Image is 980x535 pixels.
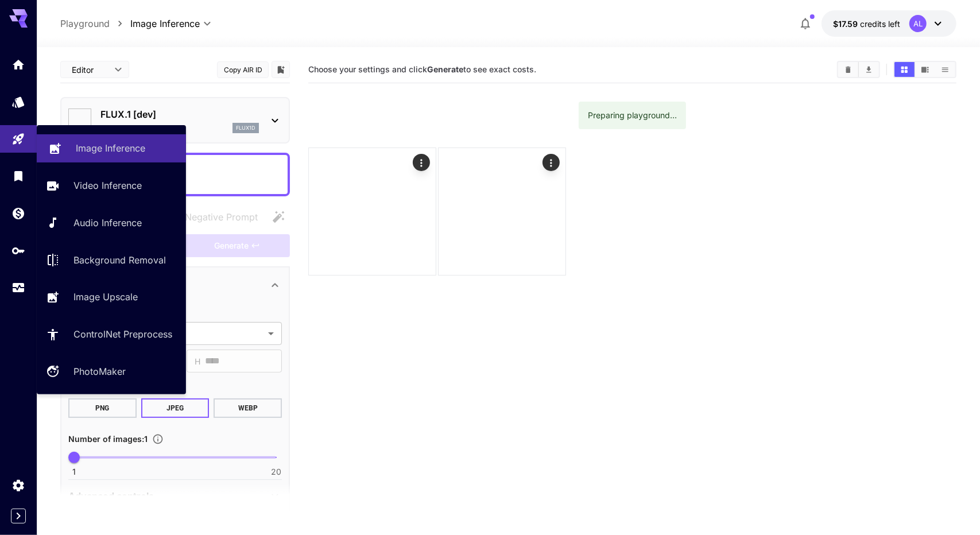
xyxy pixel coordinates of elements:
div: Settings [11,478,25,493]
button: Expand sidebar [11,509,26,524]
div: Show media in grid viewShow media in video viewShow media in list view [893,61,956,78]
button: Add to library [276,63,286,76]
a: Video Inference [37,172,186,200]
div: API Keys [11,243,25,258]
div: Home [11,57,25,72]
button: JPEG [141,398,210,418]
div: Usage [11,281,25,295]
p: Audio Inference [73,216,142,230]
button: Specify how many images to generate in a single request. Each image generation will be charged se... [148,433,168,445]
button: Show media in video view [915,62,935,77]
p: FLUX.1 [dev] [100,107,259,121]
p: Playground [60,17,110,30]
span: Negative Prompt [185,210,258,224]
button: Show media in list view [935,62,955,77]
div: Actions [413,154,430,171]
span: Editor [72,64,107,76]
div: Wallet [11,206,25,220]
a: Image Inference [37,134,186,162]
span: 1 [72,466,76,478]
p: Video Inference [73,179,142,192]
b: Generate [427,64,463,74]
button: Clear All [838,62,858,77]
p: Image Inference [76,141,145,155]
span: Negative prompts are not compatible with the selected model. [162,210,267,224]
div: Library [11,169,25,183]
nav: breadcrumb [60,17,130,30]
a: ControlNet Preprocess [37,320,186,348]
span: Choose your settings and click to see exact costs. [308,64,536,74]
span: credits left [860,19,900,29]
a: Image Upscale [37,283,186,311]
button: Show media in grid view [894,62,915,77]
p: Background Removal [73,253,166,267]
button: WEBP [214,398,282,418]
div: Actions [543,154,560,171]
div: AL [909,15,927,32]
button: $17.59302 [822,10,956,37]
div: Preparing playground... [588,105,677,126]
p: flux1d [236,124,255,132]
a: Audio Inference [37,209,186,237]
button: Copy AIR ID [217,61,269,78]
span: Number of images : 1 [68,434,148,444]
span: $17.59 [833,19,860,29]
p: PhotoMaker [73,365,126,378]
a: Background Removal [37,246,186,274]
p: ControlNet Preprocess [73,327,172,341]
div: Models [11,95,25,109]
button: PNG [68,398,137,418]
p: Image Upscale [73,290,138,304]
div: Clear AllDownload All [837,61,880,78]
span: H [195,355,200,368]
span: Image Inference [130,17,200,30]
span: 20 [271,466,281,478]
a: PhotoMaker [37,358,186,386]
div: $17.59302 [833,18,900,30]
div: Playground [11,132,25,146]
button: Download All [859,62,879,77]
